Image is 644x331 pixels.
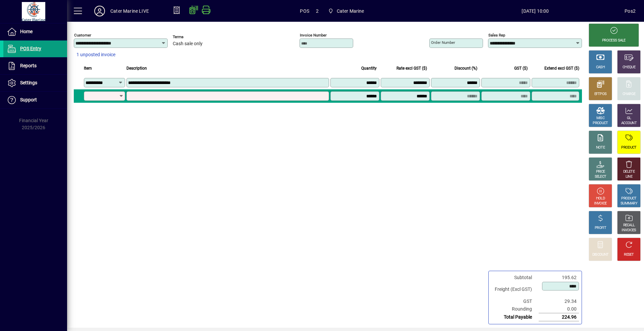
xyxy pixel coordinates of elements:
[596,196,605,201] div: HOLD
[539,305,579,313] td: 0.00
[514,65,528,72] span: GST ($)
[491,298,539,305] td: GST
[446,6,625,16] span: [DATE] 10:00
[89,5,110,17] button: Profile
[491,305,539,313] td: Rounding
[491,313,539,321] td: Total Payable
[491,281,539,298] td: Freight (Excl GST)
[621,145,636,150] div: PRODUCT
[602,38,626,43] div: PROCESS SALE
[539,313,579,321] td: 224.96
[627,116,631,121] div: GL
[74,49,118,61] button: 1 unposted invoice
[20,97,37,102] span: Support
[84,65,92,72] span: Item
[621,121,637,126] div: ACCOUNT
[623,223,635,228] div: RECALL
[593,121,608,126] div: PRODUCT
[337,6,364,16] span: Cater Marine
[361,65,377,72] span: Quantity
[325,5,367,17] span: Cater Marine
[431,40,455,45] mat-label: Order number
[20,80,37,85] span: Settings
[126,65,147,72] span: Description
[626,174,632,179] div: LINE
[20,29,33,34] span: Home
[20,63,37,68] span: Reports
[20,46,41,51] span: POS Entry
[596,116,604,121] div: MISC
[596,145,605,150] div: NOTE
[110,6,149,16] div: Cater Marine LIVE
[594,92,607,97] div: EFTPOS
[625,6,636,16] div: Pos2
[173,41,203,47] span: Cash sale only
[621,196,636,201] div: PRODUCT
[3,75,67,91] a: Settings
[594,201,606,206] div: INVOICE
[3,58,67,74] a: Reports
[544,65,579,72] span: Extend excl GST ($)
[621,201,637,206] div: SUMMARY
[74,33,91,37] mat-label: Customer
[624,252,634,257] div: RESET
[539,274,579,281] td: 195.62
[623,92,636,97] div: CHARGE
[622,228,636,233] div: INVOICES
[396,65,427,72] span: Rate excl GST ($)
[539,298,579,305] td: 29.34
[491,274,539,281] td: Subtotal
[300,33,327,37] mat-label: Invoice number
[623,65,635,70] div: CHEQUE
[623,169,635,174] div: DELETE
[3,92,67,108] a: Support
[76,51,115,58] span: 1 unposted invoice
[488,33,505,37] mat-label: Sales rep
[592,252,608,257] div: DISCOUNT
[3,23,67,40] a: Home
[596,65,605,70] div: CASH
[173,35,213,39] span: Terms
[316,6,319,16] span: 2
[595,174,606,179] div: SELECT
[596,169,605,174] div: PRICE
[595,226,606,231] div: PROFIT
[300,6,309,16] span: POS
[454,65,477,72] span: Discount (%)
